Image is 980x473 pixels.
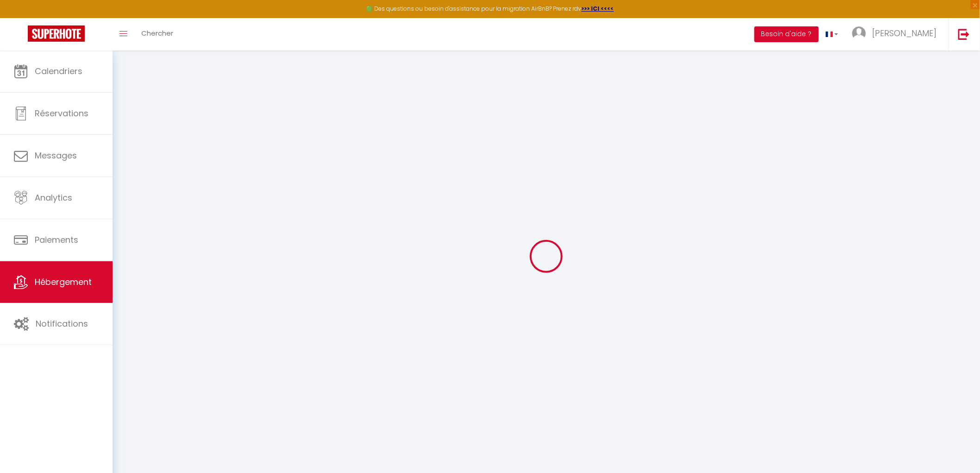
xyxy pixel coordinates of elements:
span: Hébergement [35,276,92,288]
span: Paiements [35,234,78,246]
span: Notifications [36,318,88,329]
span: Chercher [141,28,173,38]
span: Calendriers [35,65,82,77]
img: Super Booking [28,25,85,42]
img: ... [852,26,866,40]
span: Analytics [35,192,72,203]
span: Messages [35,150,77,161]
button: Besoin d'aide ? [754,26,819,42]
span: Réservations [35,107,88,119]
a: >>> ICI <<<< [582,5,614,13]
span: [PERSON_NAME] [872,27,937,39]
img: logout [958,28,970,40]
a: Chercher [134,18,180,50]
a: ... [PERSON_NAME] [845,18,949,50]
